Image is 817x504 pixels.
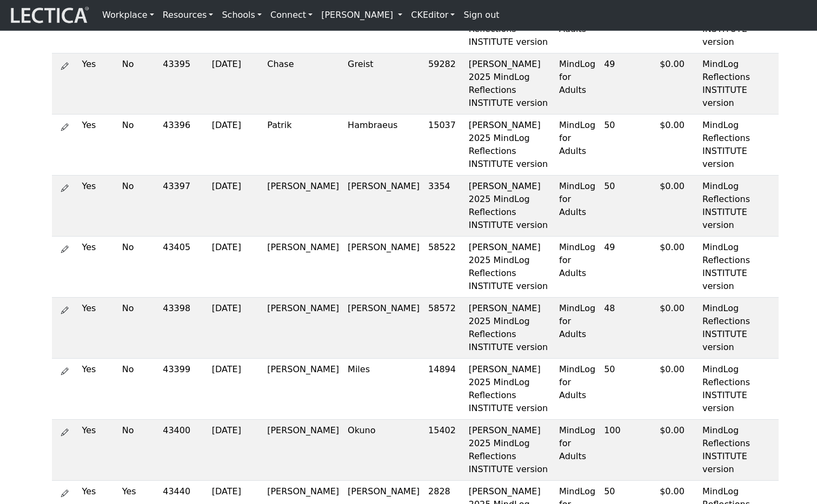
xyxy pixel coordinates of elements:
span: Chase [267,59,294,69]
span: 58572 [428,303,456,313]
span: [PERSON_NAME] [348,181,420,191]
div: Yes [82,424,114,437]
span: [PERSON_NAME] [348,486,420,496]
span: [PERSON_NAME] [267,486,339,496]
span: 14894 [428,364,456,374]
div: No [122,363,155,376]
div: Yes [122,485,155,498]
span: 15037 [428,120,456,130]
td: [DATE] [208,419,263,480]
span: 100 [604,425,621,435]
span: 49 [604,59,615,69]
span: [PERSON_NAME] 2025 MindLog Reflections INSTITUTE version [469,364,548,413]
span: MindLog Reflections INSTITUTE version [702,59,750,108]
span: 49 [604,242,615,252]
span: 43396 [163,120,190,130]
span: 43440 [163,486,190,496]
span: [PERSON_NAME] 2025 MindLog Reflections INSTITUTE version [469,425,548,474]
span: $0.00 [660,486,685,496]
td: [DATE] [208,175,263,236]
span: $0.00 [660,120,685,130]
span: 2828 [428,486,450,496]
td: [DATE] [208,236,263,297]
span: MindLog for Adults [559,59,595,95]
a: Workplace [98,4,158,26]
span: Hambraeus [348,120,397,130]
a: Schools [217,4,266,26]
span: [PERSON_NAME] [348,242,420,252]
span: [PERSON_NAME] 2025 MindLog Reflections INSTITUTE version [469,181,548,230]
span: Miles [348,364,370,374]
span: MindLog for Adults [559,181,595,217]
span: MindLog Reflections INSTITUTE version [702,303,750,352]
div: No [122,424,155,437]
a: [PERSON_NAME] [317,4,407,26]
span: Greist [348,59,374,69]
div: No [122,180,155,193]
td: [DATE] [208,114,263,175]
span: $0.00 [660,59,685,69]
span: [PERSON_NAME] 2025 MindLog Reflections INSTITUTE version [469,303,548,352]
span: 43395 [163,59,190,69]
span: 43398 [163,303,190,313]
span: 43397 [163,181,190,191]
div: Yes [82,241,114,254]
span: MindLog Reflections INSTITUTE version [702,425,750,474]
span: $0.00 [660,242,685,252]
span: 50 [604,181,615,191]
a: Sign out [459,4,503,26]
span: [PERSON_NAME] [348,303,420,313]
div: No [122,241,155,254]
div: Yes [82,485,114,498]
span: [PERSON_NAME] 2025 MindLog Reflections INSTITUTE version [469,120,548,169]
span: 50 [604,120,615,130]
div: Yes [82,302,114,315]
div: Yes [82,58,114,71]
a: Resources [158,4,218,26]
td: [DATE] [208,297,263,358]
span: MindLog Reflections INSTITUTE version [702,181,750,230]
td: [DATE] [208,358,263,419]
div: No [122,302,155,315]
span: [PERSON_NAME] [267,303,339,313]
span: 43399 [163,364,190,374]
div: No [122,58,155,71]
span: 3354 [428,181,450,191]
span: 58522 [428,242,456,252]
span: $0.00 [660,181,685,191]
span: [PERSON_NAME] 2025 MindLog Reflections INSTITUTE version [469,242,548,291]
a: CKEditor [407,4,459,26]
span: 43405 [163,242,190,252]
span: MindLog for Adults [559,242,595,278]
span: MindLog for Adults [559,425,595,461]
span: MindLog Reflections INSTITUTE version [702,120,750,169]
span: [PERSON_NAME] 2025 MindLog Reflections INSTITUTE version [469,59,548,108]
span: MindLog for Adults [559,120,595,156]
img: lecticalive [8,5,89,25]
span: [PERSON_NAME] [267,242,339,252]
span: $0.00 [660,303,685,313]
span: 15402 [428,425,456,435]
div: Yes [82,363,114,376]
span: MindLog Reflections INSTITUTE version [702,242,750,291]
span: MindLog for Adults [559,364,595,400]
span: 50 [604,364,615,374]
div: Yes [82,119,114,132]
span: Patrik [267,120,291,130]
div: Yes [82,180,114,193]
span: $0.00 [660,364,685,374]
span: [PERSON_NAME] [267,364,339,374]
a: Connect [266,4,317,26]
td: [DATE] [208,53,263,114]
span: $0.00 [660,425,685,435]
span: 43400 [163,425,190,435]
div: No [122,119,155,132]
span: MindLog for Adults [559,303,595,339]
span: [PERSON_NAME] [267,425,339,435]
span: 50 [604,486,615,496]
span: MindLog Reflections INSTITUTE version [702,364,750,413]
span: 48 [604,303,615,313]
span: [PERSON_NAME] [267,181,339,191]
span: Okuno [348,425,375,435]
span: 59282 [428,59,456,69]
